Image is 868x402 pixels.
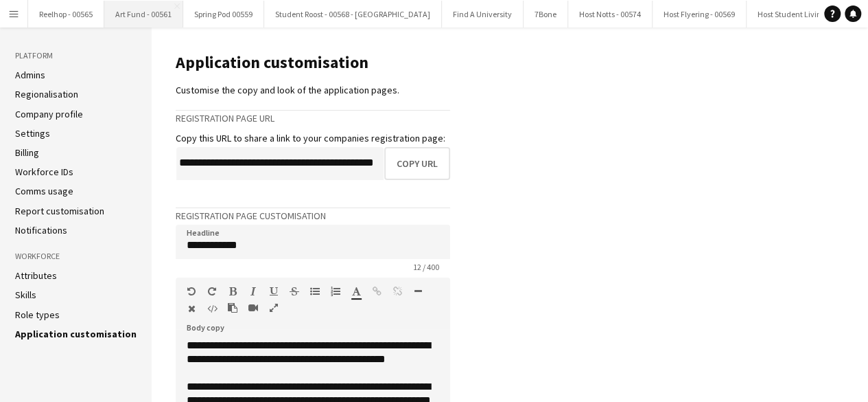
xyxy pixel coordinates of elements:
[15,269,57,282] a: Attributes
[747,1,859,27] button: Host Student Living 00547
[15,88,78,100] a: Regionalisation
[207,303,217,314] button: HTML Code
[176,210,450,222] h3: Registration page customisation
[187,286,196,297] button: Undo
[176,52,450,73] h1: Application customisation
[28,1,104,27] button: Reelhop - 00565
[207,286,217,297] button: Redo
[183,1,264,27] button: Spring Pod 00559
[15,127,50,139] a: Settings
[15,69,45,81] a: Admins
[290,286,299,297] button: Strikethrough
[176,132,450,144] div: Copy this URL to share a link to your companies registration page:
[15,250,137,263] h3: Workforce
[413,286,423,297] button: Horizontal Line
[653,1,747,27] button: Host Flyering - 00569
[310,286,320,297] button: Unordered List
[15,205,104,217] a: Report customisation
[15,185,73,197] a: Comms usage
[15,146,39,159] a: Billing
[264,1,442,27] button: Student Roost - 00568 - [GEOGRAPHIC_DATA]
[15,289,36,301] a: Skills
[228,286,237,297] button: Bold
[176,112,450,124] h3: Registration page URL
[15,309,60,321] a: Role types
[524,1,568,27] button: 7Bone
[104,1,183,27] button: Art Fund - 00561
[15,49,137,62] h3: Platform
[15,166,73,178] a: Workforce IDs
[187,303,196,314] button: Clear Formatting
[331,286,340,297] button: Ordered List
[176,84,450,96] div: Customise the copy and look of the application pages.
[15,224,67,236] a: Notifications
[15,328,137,340] a: Application customisation
[351,286,361,297] button: Text Color
[248,302,258,313] button: Insert video
[248,286,258,297] button: Italic
[228,302,237,313] button: Paste as plain text
[384,147,450,180] button: Copy URL
[269,286,279,297] button: Underline
[568,1,653,27] button: Host Notts - 00574
[442,1,524,27] button: Find A University
[15,108,83,120] a: Company profile
[402,262,450,272] span: 12 / 400
[269,302,279,313] button: Fullscreen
